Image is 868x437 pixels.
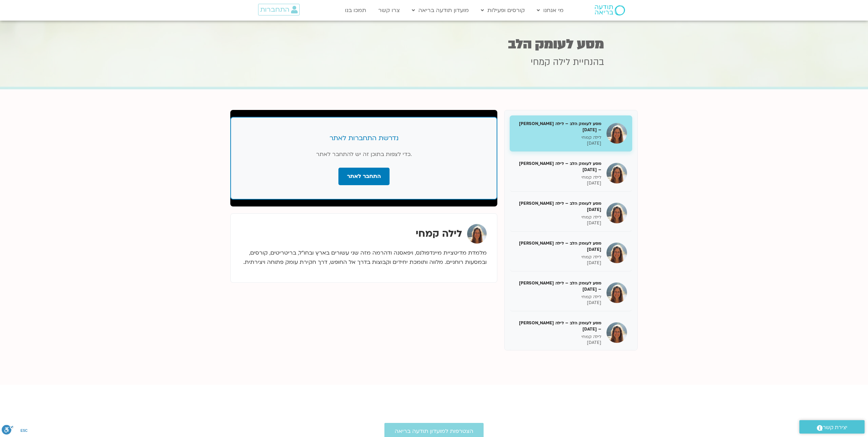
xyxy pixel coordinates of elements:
strong: לילה קמחי [416,227,462,240]
img: לילה קמחי [467,224,487,244]
p: [DATE] [515,220,601,226]
p: לילה קמחי [515,294,601,300]
p: לילה קמחי [515,135,601,141]
img: מסע לעומק הלב – לילה קמחי 2/3/25 [606,203,627,223]
p: [DATE] [515,300,601,306]
a: מועדון תודעה בריאה [408,4,472,17]
a: תמכו בנו [342,4,370,17]
p: לילה קמחי [515,175,601,180]
span: הצטרפות למועדון תודעה בריאה [395,428,473,434]
h5: מסע לעומק הלב – לילה [PERSON_NAME] – [DATE] [515,320,601,332]
h5: מסע לעומק הלב – לילה [PERSON_NAME] [DATE] [515,200,601,213]
a: התחברות [258,4,300,15]
p: [DATE] [515,260,601,266]
h5: מסע לעומק הלב – לילה [PERSON_NAME] [DATE] [515,240,601,253]
p: [DATE] [515,141,601,146]
p: לילה קמחי [515,254,601,260]
h5: מסע לעומק הלב – לילה [PERSON_NAME] – [DATE] [515,160,601,173]
p: [DATE] [515,180,601,186]
h5: מסע לעומק הלב – לילה [PERSON_NAME] – [DATE] [515,121,601,133]
p: לילה קמחי [515,334,601,340]
a: קורסים ופעילות [477,4,528,17]
p: לילה קמחי [515,214,601,220]
a: מי אנחנו [533,4,567,17]
span: התחברות [260,6,289,13]
img: מסע לעומק הלב – לילה קמחי – 30/3/25 [606,322,627,343]
span: יצירת קשר [823,423,847,432]
a: צרו קשר [375,4,403,17]
p: כדי לצפות בתוכן זה יש להתחבר לאתר. [245,150,483,159]
h5: מסע לעומק הלב – לילה [PERSON_NAME] – [DATE] [515,280,601,292]
a: יצירת קשר [799,420,865,434]
h1: מסע לעומק הלב [264,37,604,51]
span: בהנחיית [573,56,604,68]
img: מסע לעומק הלב – לילה קמחי – 9/2/25 [606,123,627,144]
img: מסע לעומק הלב – לילה קמחי 9/3/25 [606,243,627,263]
img: מסע לעומק הלב – לילה קמחי – 23/3/25 [606,282,627,303]
img: תודעה בריאה [595,5,625,15]
img: מסע לעומק הלב – לילה קמחי – 16/2/25 [606,163,627,183]
p: [DATE] [515,340,601,346]
a: התחבר לאתר [338,168,390,185]
p: מלמדת מדיטציית מיינדפולנס, ויפאסנה ודהרמה מזה שני עשורים בארץ ובחו״ל, בריטריטים, קורסים, ובמסעות ... [241,248,487,267]
h3: נדרשת התחברות לאתר [245,134,483,143]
